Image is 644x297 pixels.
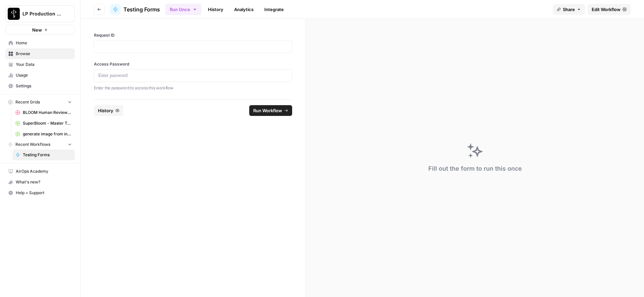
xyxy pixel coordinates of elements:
[5,139,75,150] button: Recent Workflows
[5,166,75,177] a: AirOps Academy
[16,40,72,46] span: Home
[16,83,72,89] span: Settings
[16,61,72,68] span: Your Data
[16,168,72,174] span: AirOps Academy
[6,177,74,187] div: What's new?
[165,4,201,15] button: Run Once
[230,4,258,15] a: Analytics
[8,8,20,20] img: LP Production Workloads Logo
[428,164,522,173] div: Fill out the form to run this once
[15,99,40,105] span: Recent Grids
[94,105,123,116] button: History
[5,177,75,187] button: What's new?
[5,25,75,35] button: New
[94,85,292,91] p: Enter the password to access this workflow
[98,107,113,114] span: History
[253,107,282,114] span: Run Workflow
[23,131,72,137] span: generate image from input image (copyright tests) duplicate Grid
[249,105,292,116] button: Run Workflow
[15,141,50,147] span: Recent Workflows
[23,152,72,158] span: Testing Forms
[110,4,160,15] a: Testing Forms
[5,81,75,91] a: Settings
[563,6,575,13] span: Share
[260,4,288,15] a: Integrate
[12,150,75,160] a: Testing Forms
[553,4,585,15] button: Share
[5,187,75,198] button: Help + Support
[12,129,75,139] a: generate image from input image (copyright tests) duplicate Grid
[23,110,72,116] span: BLOOM Human Review (ver2)
[588,4,631,15] a: Edit Workflow
[16,72,72,78] span: Usage
[94,61,292,67] label: Access Password
[12,107,75,118] a: BLOOM Human Review (ver2)
[12,118,75,129] a: SuperBloom - Master Topic List
[204,4,227,15] a: History
[592,6,621,13] span: Edit Workflow
[5,38,75,48] a: Home
[16,51,72,57] span: Browse
[5,5,75,22] button: Workspace: LP Production Workloads
[32,27,42,33] span: New
[5,59,75,70] a: Your Data
[94,32,292,38] label: Request ID
[22,10,63,17] span: LP Production Workloads
[5,48,75,59] a: Browse
[23,120,72,126] span: SuperBloom - Master Topic List
[16,190,72,196] span: Help + Support
[123,5,160,13] span: Testing Forms
[5,97,75,107] button: Recent Grids
[5,70,75,81] a: Usage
